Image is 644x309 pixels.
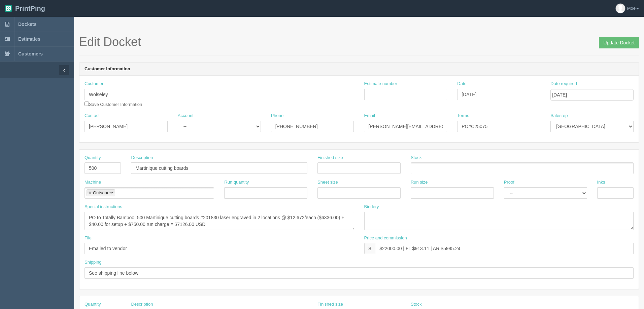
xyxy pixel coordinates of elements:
[411,301,422,308] label: Stock
[84,301,101,308] label: Quantity
[411,155,422,161] label: Stock
[18,36,40,42] span: Estimates
[616,4,625,13] img: avatar_default-7531ab5dedf162e01f1e0bb0964e6a185e93c5c22dfe317fb01d7f8cd2b1632c.jpg
[364,235,407,241] label: Price and commission
[317,179,338,186] label: Sheet size
[79,35,639,49] h1: Edit Docket
[18,51,43,56] span: Customers
[18,22,36,27] span: Dockets
[84,235,92,241] label: File
[550,81,577,87] label: Date required
[84,89,354,100] input: Enter customer name
[364,113,375,119] label: Email
[364,243,375,254] div: $
[317,155,343,161] label: Finished size
[84,155,101,161] label: Quantity
[599,37,639,48] input: Update Docket
[271,113,284,119] label: Phone
[5,5,12,12] img: logo-3e63b451c926e2ac314895c53de4908e5d424f24456219fb08d385ab2e579770.png
[79,63,639,76] header: Customer Information
[84,81,354,108] div: Save Customer Information
[550,113,568,119] label: Salesrep
[84,259,102,266] label: Shipping
[364,81,397,87] label: Estimate number
[84,81,103,87] label: Customer
[131,301,153,308] label: Description
[178,113,194,119] label: Account
[84,204,122,210] label: Special instructions
[457,81,466,87] label: Date
[131,155,153,161] label: Description
[457,113,469,119] label: Terms
[84,212,354,230] textarea: PO to Totally Bamboo: 500 Martinique cutting boards #201830 laser engraved in 2 locations @ $12.6...
[597,179,605,186] label: Inks
[84,179,101,186] label: Machine
[84,113,100,119] label: Contact
[504,179,514,186] label: Proof
[411,179,428,186] label: Run size
[93,191,113,195] div: Outsource
[224,179,249,186] label: Run quantity
[317,301,343,308] label: Finished size
[364,204,379,210] label: Bindery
